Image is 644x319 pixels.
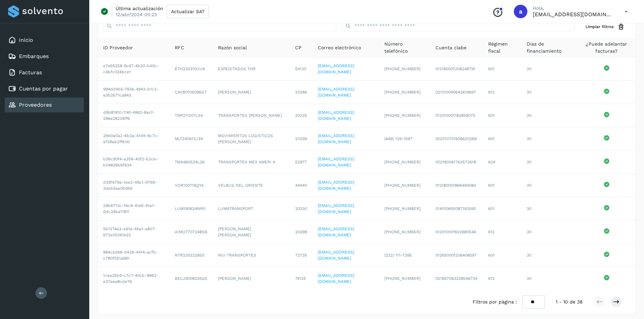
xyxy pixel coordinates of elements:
[213,174,290,197] td: VELBUS DEL ORIENTE
[318,44,361,51] span: Correo electrónico
[98,220,169,244] td: 5b1274e3-e61a-45a1-a807-672e05261e22
[384,90,421,95] span: [PHONE_NUMBER]
[5,49,84,64] div: Embarques
[527,41,572,55] span: Días de financiamiento
[483,267,521,290] td: 612
[213,57,290,81] td: EXPEDITADOS THR
[169,220,213,244] td: AIMO770724BS6
[98,104,169,127] td: d9b81910-116f-4962-8acf-296e28239ff6
[218,44,247,51] span: Razón social
[290,174,312,197] td: 44940
[521,81,578,104] td: 30
[521,174,578,197] td: 30
[521,151,578,174] td: 30
[318,180,354,191] a: [EMAIL_ADDRESS][DOMAIN_NAME]
[290,244,312,267] td: 72735
[98,197,169,220] td: 29b6713c-f6c9-41e6-91a1-0dc34ba11811
[98,244,169,267] td: 884ca268-d439-4414-acfb-c780f551a681
[116,5,163,11] p: Última actualización
[116,11,157,18] p: 12/abr/2024 05:23
[318,273,354,284] a: [EMAIL_ADDRESS][DOMAIN_NAME]
[167,5,209,18] button: Actualizar SAT
[483,127,521,151] td: 601
[98,151,169,174] td: b36c90f4-a358-40f2-b2ce-b04836b6f634
[318,87,354,98] a: [EMAIL_ADDRESS][DOMAIN_NAME]
[290,104,312,127] td: 20235
[290,127,312,151] td: 20299
[169,81,213,104] td: CAVB0105096G7
[430,220,483,244] td: 012010001602680546
[19,53,49,59] a: Embarques
[318,133,354,144] a: [EMAIL_ADDRESS][DOMAIN_NAME]
[98,267,169,290] td: 1cea35b9-c7c7-40cb-9862-e37eea8cde76
[533,5,614,11] p: Hola,
[171,9,205,14] span: Actualizar SAT
[295,44,302,51] span: CP
[169,244,213,267] td: NTR2302229S5
[290,151,312,174] td: 52977
[384,136,412,141] span: (449) 129-1697
[483,81,521,104] td: 612
[580,21,630,33] button: Limpiar filtros
[384,160,421,164] span: [PHONE_NUMBER]
[384,183,421,188] span: [PHONE_NUMBER]
[521,104,578,127] td: 30
[430,81,483,104] td: 021010040642619697
[213,104,290,127] td: TRANSPORTES [PERSON_NAME]
[169,174,213,197] td: VOR100716QYA
[483,220,521,244] td: 612
[5,81,84,96] div: Cuentas por pagar
[19,102,52,108] a: Proveedores
[213,244,290,267] td: NIU TRANSPORTES
[483,104,521,127] td: 601
[318,250,354,261] a: [EMAIL_ADDRESS][DOMAIN_NAME]
[290,220,312,244] td: 20298
[521,267,578,290] td: 30
[103,44,133,51] span: ID Proveedor
[318,110,354,121] a: [EMAIL_ADDRESS][DOMAIN_NAME]
[169,104,213,127] td: TMP211207LX4
[98,81,169,104] td: 994dd4b5-f936-4943-b1c2-e3b2b71ca843
[483,151,521,174] td: 624
[213,220,290,244] td: [PERSON_NAME] [PERSON_NAME]
[213,151,290,174] td: TRANSPORTES MEX AMERI K
[521,57,578,81] td: 30
[169,197,213,220] td: LUM190624NR0
[213,197,290,220] td: LUMATRANSPORT
[169,127,213,151] td: MLT240613J3A
[521,220,578,244] td: 30
[169,267,213,290] td: BECJ9006035G5
[169,151,213,174] td: TMA960524L26
[483,197,521,220] td: 601
[533,11,614,18] p: admon@logicen.com.mx
[98,174,169,197] td: d29f679a-1ee2-49c1-9769-3deb5ae0b956
[384,230,421,234] span: [PHONE_NUMBER]
[483,244,521,267] td: 601
[169,57,213,81] td: ETH230310UU6
[430,104,483,127] td: 012010001183858075
[318,63,354,74] a: [EMAIL_ADDRESS][DOMAIN_NAME]
[98,57,169,81] td: e7e55258-9c67-4b30-b40c-c4bfc024bce1
[583,41,630,55] span: ¿Puede adelantar facturas?
[384,276,421,281] span: [PHONE_NUMBER]
[556,298,583,305] span: 1 - 10 de 38
[5,65,84,80] div: Facturas
[98,127,169,151] td: 29d0a0a2-6b3a-41d9-8c7c-ef28ab2ffb00
[213,81,290,104] td: [PERSON_NAME]
[290,197,312,220] td: 20230
[430,57,483,81] td: 012180001208248791
[19,37,33,43] a: Inicio
[384,67,421,71] span: [PHONE_NUMBER]
[384,253,412,258] span: (222) 111-7395
[521,244,578,267] td: 30
[175,44,184,51] span: RFC
[213,127,290,151] td: MOVIMIENTOS LOGISTICOS [PERSON_NAME]
[384,113,421,118] span: [PHONE_NUMBER]
[19,85,68,92] a: Cuentas por pagar
[521,197,578,220] td: 30
[430,151,483,174] td: 002180061763573618
[430,174,483,197] td: 012180001866494084
[483,57,521,81] td: 601
[290,267,312,290] td: 74125
[318,227,354,237] a: [EMAIL_ADDRESS][DOMAIN_NAME]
